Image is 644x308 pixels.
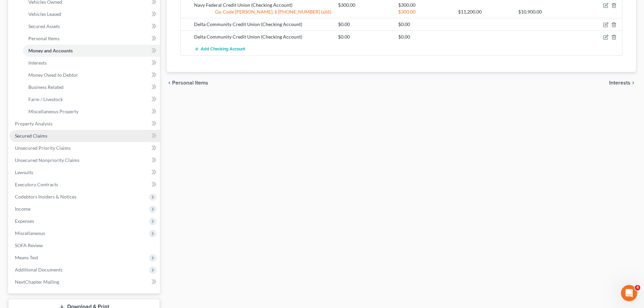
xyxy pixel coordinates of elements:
[395,21,455,28] div: $0.00
[172,80,208,86] span: Personal Items
[15,169,33,175] span: Lawsuits
[9,239,160,252] a: SOFA Review
[15,242,43,248] span: SOFA Review
[515,8,575,15] div: $10,900.00
[621,285,637,301] iframe: Intercom live chat
[15,182,58,187] span: Executory Contracts
[194,43,245,55] button: Add Checking Account
[23,105,160,118] a: Miscellaneous Property
[335,2,395,8] div: $300.00
[9,154,160,166] a: Unsecured Nonpriority Claims
[630,80,636,86] i: chevron_right
[201,47,245,52] span: Add Checking Account
[609,80,636,86] button: Interests chevron_right
[23,81,160,93] a: Business Related
[9,118,160,130] a: Property Analysis
[23,45,160,57] a: Money and Accounts
[23,8,160,20] a: Vehicles Leased
[28,48,73,53] span: Money and Accounts
[9,166,160,179] a: Lawsuits
[15,230,45,236] span: Miscellaneous
[15,145,71,151] span: Unsecured Priority Claims
[191,2,335,8] div: Navy Federal Credit Union (Checking Account)
[167,80,208,86] button: chevron_left Personal Items
[28,84,64,90] span: Business Related
[635,285,640,290] span: 4
[15,133,47,139] span: Secured Claims
[15,194,76,199] span: Codebtors Insiders & Notices
[455,8,515,15] div: $11,200.00
[191,8,335,15] div: Ga. Code [PERSON_NAME]. § [PHONE_NUMBER] (a)(6)
[9,179,160,191] a: Executory Contracts
[15,157,79,163] span: Unsecured Nonpriority Claims
[9,276,160,288] a: NextChapter Mailing
[23,69,160,81] a: Money Owed to Debtor
[335,21,395,28] div: $0.00
[15,267,63,273] span: Additional Documents
[28,109,78,114] span: Miscellaneous Property
[23,20,160,32] a: Secured Assets
[191,33,335,40] div: Delta Community Credit Union (Checking Account)
[395,8,455,15] div: $300.00
[28,23,60,29] span: Secured Assets
[395,2,455,8] div: $300.00
[23,32,160,45] a: Personal Items
[15,121,52,126] span: Property Analysis
[167,80,172,86] i: chevron_left
[191,21,335,28] div: Delta Community Credit Union (Checking Account)
[28,35,59,41] span: Personal Items
[28,11,61,17] span: Vehicles Leased
[15,255,38,260] span: Means Test
[28,96,63,102] span: Farm / Livestock
[395,33,455,40] div: $0.00
[28,72,78,78] span: Money Owed to Debtor
[15,206,30,212] span: Income
[9,142,160,154] a: Unsecured Priority Claims
[9,130,160,142] a: Secured Claims
[23,57,160,69] a: Interests
[28,60,47,66] span: Interests
[609,80,630,86] span: Interests
[23,93,160,105] a: Farm / Livestock
[335,33,395,40] div: $0.00
[15,218,34,224] span: Expenses
[15,279,59,285] span: NextChapter Mailing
